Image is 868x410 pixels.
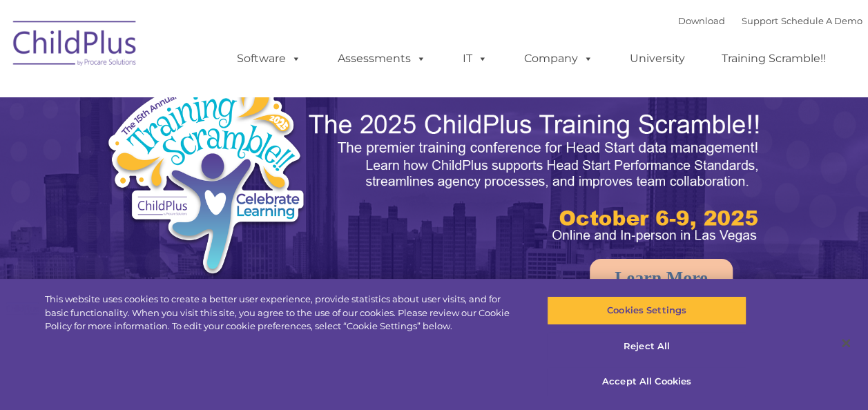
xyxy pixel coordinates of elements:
font: | [678,15,862,26]
img: ChildPlus by Procare Solutions [6,11,144,80]
button: Accept All Cookies [547,367,746,396]
a: Learn More [590,259,733,297]
button: Cookies Settings [547,296,746,325]
button: Close [831,328,861,358]
a: Schedule A Demo [781,15,862,26]
a: Company [510,45,607,72]
span: Last name [192,91,234,101]
a: IT [449,45,501,72]
a: Support [742,15,778,26]
span: Phone number [192,148,251,158]
a: Software [223,45,315,72]
a: Training Scramble!! [708,45,840,72]
a: Assessments [324,45,440,72]
div: This website uses cookies to create a better user experience, provide statistics about user visit... [45,293,521,333]
a: University [616,45,699,72]
button: Reject All [547,332,746,361]
a: Download [678,15,725,26]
